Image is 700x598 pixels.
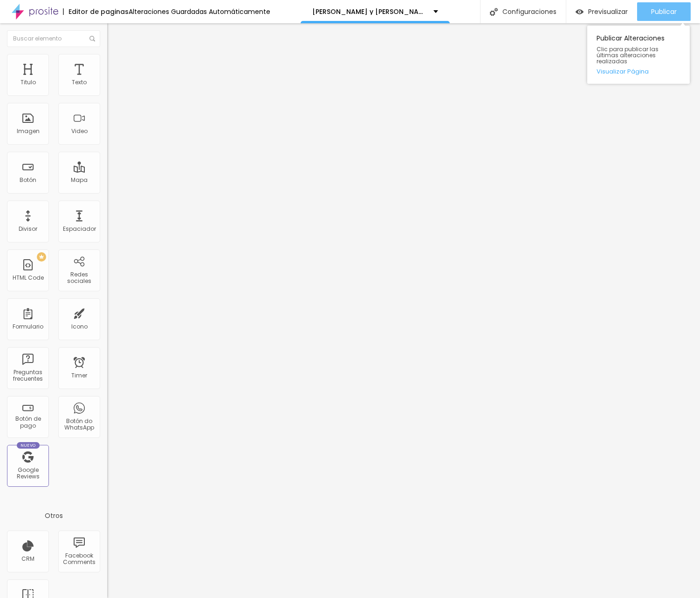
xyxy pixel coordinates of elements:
[61,418,97,431] div: Botón do WhatsApp
[9,369,46,383] div: Preguntas frecuentes
[19,226,37,232] div: Divisor
[651,8,677,15] span: Publicar
[21,79,36,86] div: Titulo
[89,36,95,41] img: Icone
[490,8,498,16] img: Icone
[17,128,40,134] div: Imagen
[9,416,46,429] div: Botón de pago
[587,26,690,84] div: Publicar Alteraciones
[71,323,88,330] div: Icono
[20,177,36,183] div: Botón
[13,275,44,281] div: HTML Code
[129,8,270,15] div: Alteraciones Guardadas Automáticamente
[63,8,129,15] div: Editor de paginas
[637,2,691,21] button: Publicar
[566,2,637,21] button: Previsualizar
[72,79,87,86] div: Texto
[71,372,87,379] div: Timer
[312,8,426,15] p: [PERSON_NAME] y [PERSON_NAME]
[21,556,34,562] div: CRM
[7,30,100,47] input: Buscar elemento
[576,8,583,16] img: view-1.svg
[63,226,96,232] div: Espaciador
[597,68,680,74] a: Visualizar Página
[588,8,628,15] span: Previsualizar
[61,552,97,566] div: Facebook Comments
[71,177,88,183] div: Mapa
[597,46,680,65] span: Clic para publicar las últimas alteraciones realizadas
[9,467,46,480] div: Google Reviews
[71,128,88,134] div: Video
[13,323,43,330] div: Formulario
[17,442,40,449] div: Nuevo
[61,271,97,285] div: Redes sociales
